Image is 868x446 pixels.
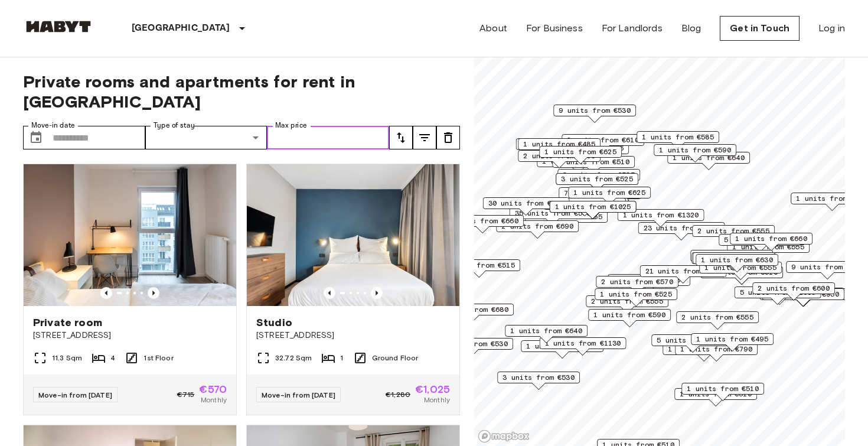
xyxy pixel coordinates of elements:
[791,262,863,272] span: 9 units from €570
[601,276,673,287] span: 2 units from €570
[502,372,575,383] span: 3 units from €530
[687,383,759,394] span: 1 units from €510
[256,315,292,330] span: Studio
[550,201,637,219] div: Map marker
[497,372,580,390] div: Map marker
[651,334,734,353] div: Map marker
[518,138,601,157] div: Map marker
[441,215,524,233] div: Map marker
[436,338,508,349] span: 4 units from €530
[644,223,720,233] span: 23 units from €530
[730,233,812,251] div: Map marker
[540,337,626,356] div: Map marker
[154,121,195,131] label: Type of stay
[657,335,729,346] span: 5 units from €590
[526,21,583,35] a: For Business
[501,221,573,232] span: 2 units from €690
[389,126,413,149] button: tune
[681,21,701,35] a: Blog
[559,105,631,116] span: 9 units from €530
[177,389,195,400] span: €715
[758,283,830,294] span: 2 units from €600
[563,170,635,180] span: 3 units from €525
[588,309,671,327] div: Map marker
[562,134,644,152] div: Map marker
[559,187,641,206] div: Map marker
[510,325,582,336] span: 1 units from €640
[488,198,564,209] span: 30 units from €570
[561,174,633,184] span: 3 units from €525
[413,126,436,149] button: tune
[340,353,343,363] span: 1
[767,289,839,299] span: 6 units from €950
[586,295,668,314] div: Map marker
[691,333,774,351] div: Map marker
[143,353,173,363] span: 1st Floor
[659,145,731,155] span: 1 units from €590
[638,222,725,240] div: Map marker
[24,164,236,306] img: Marketing picture of unit DE-01-12-003-01Q
[33,330,227,341] span: [STREET_ADDRESS]
[720,16,800,41] a: Get in Touch
[201,395,227,405] span: Monthly
[680,389,752,399] span: 1 units from €610
[557,169,640,187] div: Map marker
[697,226,769,236] span: 2 units from €555
[521,340,603,359] div: Map marker
[674,388,757,406] div: Map marker
[623,210,699,220] span: 1 units from €1320
[796,193,868,204] span: 1 units from €980
[752,282,835,301] div: Map marker
[496,220,579,239] div: Map marker
[372,353,419,363] span: Ground Floor
[613,275,685,285] span: 4 units from €605
[478,429,530,443] a: Mapbox logo
[148,287,159,299] button: Previous image
[33,315,102,330] span: Private room
[593,310,665,320] span: 1 units from €590
[23,164,237,415] a: Marketing picture of unit DE-01-12-003-01QPrevious imagePrevious imagePrivate room[STREET_ADDRESS...
[701,255,773,265] span: 1 units from €630
[523,139,595,149] span: 1 units from €485
[275,353,312,363] span: 32.72 Sqm
[275,121,307,131] label: Max price
[676,311,759,330] div: Map marker
[247,164,459,306] img: Marketing picture of unit DE-01-481-006-01
[246,164,460,415] a: Marketing picture of unit DE-01-481-006-01Previous imagePrevious imageStudio[STREET_ADDRESS]32.72...
[545,338,621,349] span: 1 units from €1130
[371,287,383,299] button: Previous image
[681,383,764,401] div: Map marker
[719,234,801,252] div: Map marker
[132,21,230,35] p: [GEOGRAPHIC_DATA]
[740,287,816,298] span: 5 units from €1085
[436,126,460,149] button: tune
[386,389,410,400] span: €1,280
[446,216,518,226] span: 1 units from €660
[696,334,768,344] span: 1 units from €495
[681,312,753,323] span: 2 units from €555
[38,390,112,399] span: Move-in from [DATE]
[436,304,508,315] span: 1 units from €680
[640,265,727,284] div: Map marker
[100,287,112,299] button: Previous image
[818,21,845,35] a: Log in
[256,330,450,341] span: [STREET_ADDRESS]
[539,146,622,164] div: Map marker
[693,252,775,271] div: Map marker
[443,260,515,271] span: 1 units from €515
[526,341,598,351] span: 1 units from €570
[673,152,745,163] span: 1 units from €640
[564,188,636,198] span: 7 units from €585
[690,250,773,268] div: Map marker
[516,138,603,157] div: Map marker
[591,296,663,307] span: 2 units from €555
[324,287,335,299] button: Previous image
[556,173,638,191] div: Map marker
[483,197,570,216] div: Map marker
[23,21,94,32] img: Habyt
[479,21,507,35] a: About
[557,157,629,167] span: 2 units from €510
[262,390,335,399] span: Move-in from [DATE]
[438,259,520,278] div: Map marker
[573,187,645,198] span: 1 units from €625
